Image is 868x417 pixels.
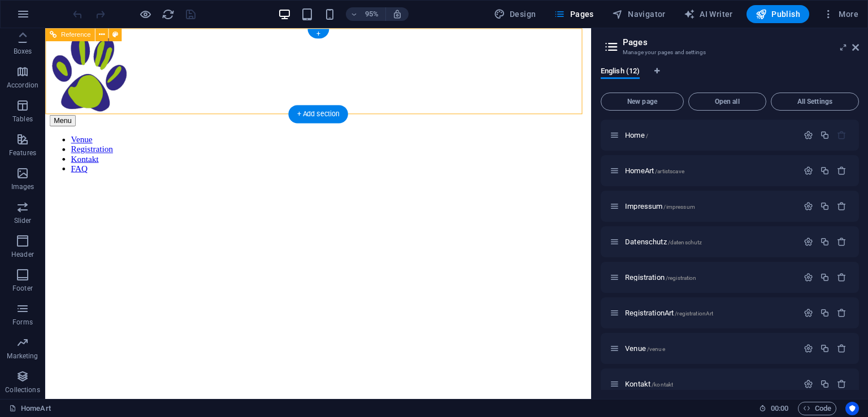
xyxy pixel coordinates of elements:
span: /datenschutz [668,239,702,245]
span: Home [625,131,648,139]
button: Publish [747,5,809,23]
div: Settings [804,344,813,353]
div: The startpage cannot be deleted [837,130,847,140]
p: Accordion [7,81,38,90]
p: Header [11,250,34,259]
span: All Settings [776,98,854,105]
button: Code [798,402,836,415]
div: + [307,29,328,38]
div: Settings [804,201,813,211]
p: Footer [12,284,33,293]
button: Design [489,5,541,23]
p: Images [11,182,34,191]
span: /registrationArt [675,310,713,317]
div: HomeArt/artistscave [622,167,798,174]
button: Open all [688,93,766,111]
div: Home/ [622,131,798,139]
div: Settings [804,166,813,175]
div: Duplicate [820,201,830,211]
div: Duplicate [820,273,830,282]
div: Remove [837,344,847,353]
span: : [779,404,780,412]
div: Duplicate [820,237,830,247]
div: Duplicate [820,344,830,353]
span: Code [803,402,831,415]
span: Click to open page [625,238,702,246]
h6: Session time [759,402,789,415]
span: /kontakt [652,381,673,388]
div: Duplicate [820,130,830,140]
h2: Pages [623,37,859,47]
span: 00 00 [771,402,788,415]
a: Click to cancel selection. Double-click to open Pages [9,402,51,415]
span: /artistscave [655,168,684,174]
button: reload [161,7,175,21]
span: Publish [756,8,800,20]
div: Settings [804,273,813,282]
button: More [818,5,863,23]
div: + Add section [288,105,348,123]
div: Registration/registration [622,274,798,281]
span: /registration [666,275,697,281]
p: Slider [14,216,32,225]
span: Click to open page [625,309,713,317]
span: Pages [554,8,593,20]
div: Settings [804,308,813,318]
p: Boxes [14,47,32,56]
span: English (12) [601,64,640,80]
div: Venue/venue [622,345,798,352]
span: AI Writer [684,8,733,20]
span: More [823,8,858,20]
div: Settings [804,130,813,140]
p: Forms [12,318,33,327]
span: / [646,133,648,139]
div: Duplicate [820,379,830,389]
button: 95% [346,7,386,21]
button: New page [601,93,684,111]
span: HomeArt [625,166,684,175]
span: /venue [647,346,665,352]
div: Datenschutz/datenschutz [622,238,798,245]
i: On resize automatically adjust zoom level to fit chosen device. [392,9,402,19]
div: Design (Ctrl+Alt+Y) [489,5,541,23]
div: RegistrationArt/registrationArt [622,309,798,317]
div: Remove [837,308,847,318]
button: AI Writer [679,5,737,23]
div: Duplicate [820,308,830,318]
div: Settings [804,237,813,247]
span: /impressum [663,204,695,210]
span: Reference [61,32,91,38]
span: New page [606,98,679,105]
div: Duplicate [820,166,830,175]
h6: 95% [363,7,381,21]
span: Click to open page [625,202,695,210]
span: Open all [693,98,761,105]
div: Kontakt/kontakt [622,380,798,388]
h3: Manage your pages and settings [623,47,836,58]
div: Language Tabs [601,67,859,88]
span: Click to open page [625,380,673,388]
div: Remove [837,237,847,247]
button: Pages [549,5,598,23]
div: Settings [804,379,813,389]
span: Design [494,8,536,20]
p: Marketing [7,352,38,361]
div: Remove [837,166,847,175]
span: Click to open page [625,273,696,282]
div: Remove [837,273,847,282]
div: Remove [837,201,847,211]
span: Navigator [612,8,666,20]
div: Impressum/impressum [622,203,798,210]
p: Tables [12,115,33,124]
div: Remove [837,379,847,389]
button: Navigator [607,5,670,23]
span: Click to open page [625,344,665,353]
button: Usercentrics [845,402,859,415]
p: Collections [5,385,40,394]
p: Features [9,148,36,157]
button: All Settings [771,93,859,111]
